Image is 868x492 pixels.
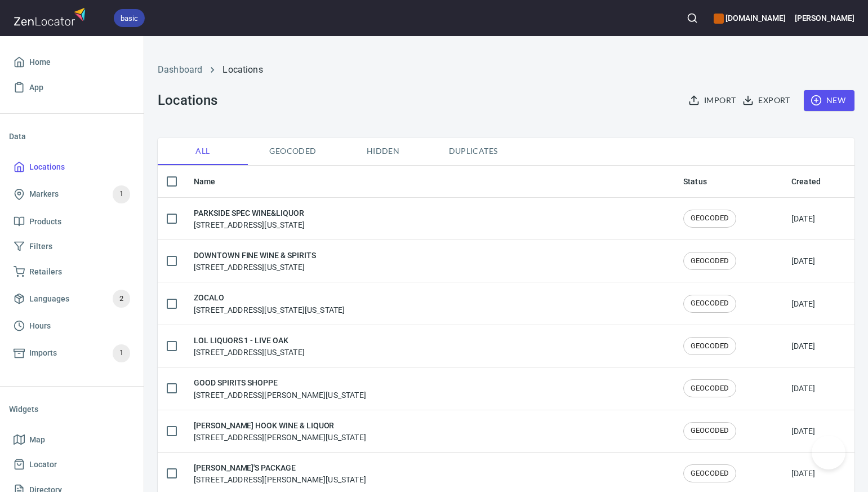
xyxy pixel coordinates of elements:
[194,249,316,261] h6: DOWNTOWN FINE WINE & SPIRITS
[9,209,135,234] a: Products
[684,341,736,352] span: GEOCODED
[194,419,366,443] div: [STREET_ADDRESS][PERSON_NAME][US_STATE]
[345,144,421,158] span: Hidden
[194,462,366,485] div: [STREET_ADDRESS][PERSON_NAME][US_STATE]
[686,90,740,111] button: Import
[795,6,854,30] button: [PERSON_NAME]
[194,462,366,474] h6: [PERSON_NAME]'S PACKAGE
[791,425,815,437] div: [DATE]
[791,383,815,394] div: [DATE]
[791,255,815,267] div: [DATE]
[194,291,345,304] h6: ZOCALO
[9,313,135,339] a: Hours
[113,292,130,305] span: 2
[114,9,145,27] div: basic
[9,234,135,259] a: Filters
[194,334,305,358] div: [STREET_ADDRESS][US_STATE]
[29,215,61,229] span: Products
[9,284,135,313] a: Languages2
[9,427,135,453] a: Map
[684,468,736,479] span: GEOCODED
[684,213,736,224] span: GEOCODED
[812,436,845,469] iframe: Help Scout Beacon - Open
[222,64,262,75] a: Locations
[684,256,736,267] span: GEOCODED
[194,249,316,273] div: [STREET_ADDRESS][US_STATE]
[714,14,724,24] button: color-CE600E
[9,180,135,209] a: Markers1
[29,81,43,95] span: App
[684,383,736,394] span: GEOCODED
[255,144,331,158] span: Geocoded
[29,55,51,69] span: Home
[9,452,135,477] a: Locator
[194,419,366,432] h6: [PERSON_NAME] HOOK WINE & LIQUOR
[791,468,815,479] div: [DATE]
[29,458,57,472] span: Locator
[9,50,135,75] a: Home
[813,94,845,108] span: New
[194,334,305,347] h6: LOL LIQUORS 1 - LIVE OAK
[194,291,345,315] div: [STREET_ADDRESS][US_STATE][US_STATE]
[791,298,815,309] div: [DATE]
[29,319,51,333] span: Hours
[29,265,62,279] span: Retailers
[29,292,69,306] span: Languages
[29,187,59,201] span: Markers
[29,433,45,447] span: Map
[194,207,305,231] div: [STREET_ADDRESS][US_STATE]
[114,12,145,24] span: basic
[185,166,674,198] th: Name
[29,160,65,174] span: Locations
[674,166,782,198] th: Status
[113,188,130,201] span: 1
[9,123,135,150] li: Data
[29,346,57,360] span: Imports
[29,240,52,254] span: Filters
[714,6,785,30] div: Manage your apps
[435,144,511,158] span: Duplicates
[691,94,736,108] span: Import
[113,347,130,360] span: 1
[158,92,217,108] h3: Locations
[791,213,815,224] div: [DATE]
[164,144,241,158] span: All
[791,340,815,352] div: [DATE]
[684,298,736,309] span: GEOCODED
[194,376,366,389] h6: GOOD SPIRITS SHOPPE
[9,259,135,285] a: Retailers
[9,339,135,368] a: Imports1
[804,90,854,111] button: New
[795,12,854,24] h6: [PERSON_NAME]
[9,75,135,100] a: App
[740,90,794,111] button: Export
[9,154,135,180] a: Locations
[782,166,854,198] th: Created
[684,425,736,436] span: GEOCODED
[194,376,366,400] div: [STREET_ADDRESS][PERSON_NAME][US_STATE]
[14,5,89,29] img: zenlocator
[158,63,854,77] nav: breadcrumb
[745,94,790,108] span: Export
[158,64,202,75] a: Dashboard
[9,396,135,423] li: Widgets
[714,12,785,24] h6: [DOMAIN_NAME]
[680,6,705,30] button: Search
[194,207,305,219] h6: PARKSIDE SPEC WINE&LIQUOR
